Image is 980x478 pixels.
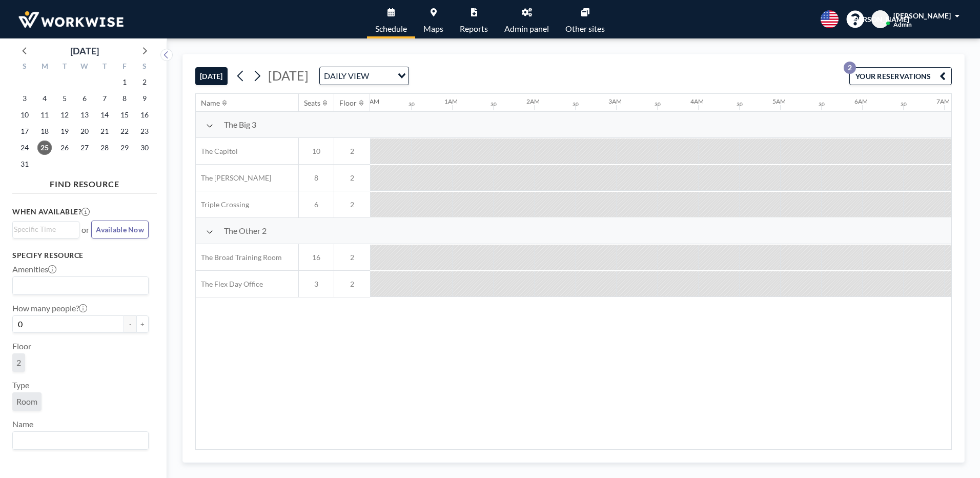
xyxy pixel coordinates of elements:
div: 30 [573,101,579,108]
span: Wednesday, August 27, 2025 [77,141,92,155]
span: The Broad Training Room [196,253,282,262]
span: 10 [299,147,334,156]
span: Maps [423,25,443,33]
span: Available Now [96,225,144,234]
span: Tuesday, August 12, 2025 [57,108,72,122]
span: Friday, August 22, 2025 [117,124,132,138]
span: Sunday, August 17, 2025 [17,124,32,138]
span: Saturday, August 23, 2025 [137,124,152,138]
span: Admin [893,21,912,28]
button: Available Now [91,221,149,238]
div: 30 [819,101,825,108]
div: 1AM [444,97,458,105]
span: 2 [334,173,370,183]
label: Name [12,419,33,429]
span: Friday, August 8, 2025 [117,91,132,106]
div: [DATE] [70,44,99,58]
span: Thursday, August 28, 2025 [97,141,112,155]
span: Wednesday, August 20, 2025 [77,124,92,138]
span: or [81,225,89,235]
span: Wednesday, August 6, 2025 [77,91,92,106]
span: Schedule [375,25,407,33]
div: 3AM [608,97,622,105]
span: Tuesday, August 26, 2025 [57,141,72,155]
div: 30 [901,101,907,108]
span: [DATE] [268,68,309,83]
span: Triple Crossing [196,200,249,209]
span: Wednesday, August 13, 2025 [77,108,92,122]
span: 16 [299,253,334,262]
span: 2 [334,200,370,209]
div: M [35,61,55,74]
span: Monday, August 11, 2025 [37,108,52,122]
label: Amenities [12,264,56,274]
span: Monday, August 25, 2025 [37,141,52,155]
div: S [134,61,154,74]
h4: FIND RESOURCE [12,175,157,189]
span: [PERSON_NAME] [852,15,909,24]
span: 8 [299,173,334,183]
span: Sunday, August 3, 2025 [17,91,32,106]
div: 5AM [772,97,786,105]
div: F [114,61,134,74]
span: Thursday, August 21, 2025 [97,124,112,138]
span: Thursday, August 7, 2025 [97,91,112,106]
span: Room [16,396,37,407]
span: The Flex Day Office [196,280,263,289]
div: 4AM [690,97,704,105]
span: Tuesday, August 19, 2025 [57,124,72,138]
span: Friday, August 15, 2025 [117,108,132,122]
div: 12AM [362,97,379,105]
button: YOUR RESERVATIONS2 [849,67,952,85]
span: The [PERSON_NAME] [196,173,271,183]
button: - [124,315,136,333]
input: Search for option [372,69,392,83]
span: Saturday, August 30, 2025 [137,141,152,155]
div: 30 [737,101,743,108]
div: Name [201,98,220,108]
input: Search for option [14,279,142,292]
div: Search for option [13,277,148,294]
span: 3 [299,280,334,289]
span: Monday, August 4, 2025 [37,91,52,106]
button: + [136,315,149,333]
div: 7AM [936,97,950,105]
span: Saturday, August 16, 2025 [137,108,152,122]
div: Floor [339,98,357,108]
div: T [94,61,114,74]
div: Search for option [320,67,409,85]
span: 2 [334,280,370,289]
span: The Other 2 [224,226,267,236]
label: How many people? [12,303,87,313]
div: 30 [409,101,415,108]
label: Type [12,380,29,390]
span: Sunday, August 31, 2025 [17,157,32,171]
button: [DATE] [195,67,228,85]
span: Friday, August 29, 2025 [117,141,132,155]
input: Search for option [14,224,73,235]
div: S [15,61,35,74]
div: 2AM [526,97,540,105]
span: 2 [334,253,370,262]
span: Saturday, August 2, 2025 [137,75,152,89]
img: organization-logo [16,9,126,30]
label: Floor [12,341,31,351]
span: Admin panel [504,25,549,33]
span: Saturday, August 9, 2025 [137,91,152,106]
span: Thursday, August 14, 2025 [97,108,112,122]
span: Tuesday, August 5, 2025 [57,91,72,106]
div: W [75,61,95,74]
span: 2 [334,147,370,156]
span: Sunday, August 24, 2025 [17,141,32,155]
div: 30 [491,101,497,108]
div: Search for option [13,222,79,237]
div: 30 [655,101,661,108]
span: The Capitol [196,147,238,156]
span: Friday, August 1, 2025 [117,75,132,89]
span: [PERSON_NAME] [893,11,951,20]
div: Seats [304,98,320,108]
h3: Specify resource [12,251,149,260]
span: DAILY VIEW [322,69,371,83]
span: The Big 3 [224,120,256,130]
span: 2 [16,357,21,368]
